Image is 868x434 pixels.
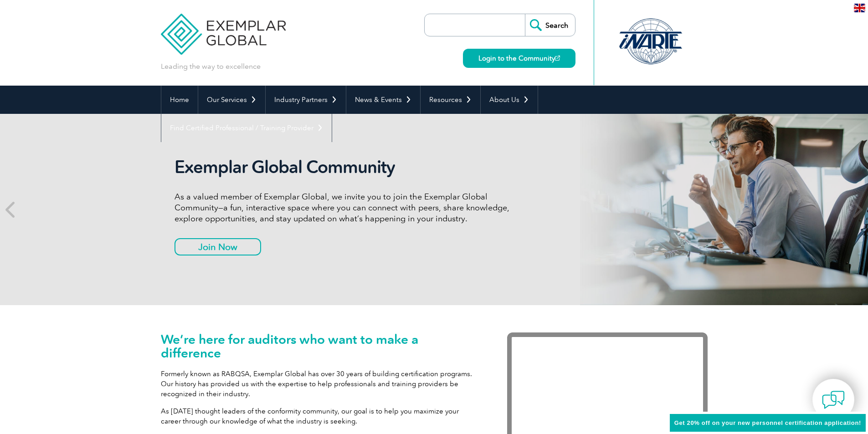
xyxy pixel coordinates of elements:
span: Get 20% off on your new personnel certification application! [674,419,861,426]
p: As a valued member of Exemplar Global, we invite you to join the Exemplar Global Community—a fun,... [175,191,516,224]
a: Find Certified Professional / Training Provider [161,114,332,142]
a: About Us [481,86,538,114]
p: Formerly known as RABQSA, Exemplar Global has over 30 years of building certification programs. O... [161,369,480,399]
a: Home [161,86,198,114]
p: As [DATE] thought leaders of the conformity community, our goal is to help you maximize your care... [161,406,480,426]
a: Join Now [175,238,261,255]
a: Industry Partners [266,86,346,114]
a: Resources [421,86,480,114]
h2: Exemplar Global Community [175,157,516,178]
input: Search [525,14,575,36]
img: contact-chat.png [822,388,845,411]
a: Our Services [198,86,265,114]
h1: We’re here for auditors who want to make a difference [161,332,480,360]
img: open_square.png [555,56,560,61]
a: Login to the Community [463,49,575,68]
a: News & Events [346,86,420,114]
img: en [854,4,865,12]
p: Leading the way to excellence [161,61,261,71]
